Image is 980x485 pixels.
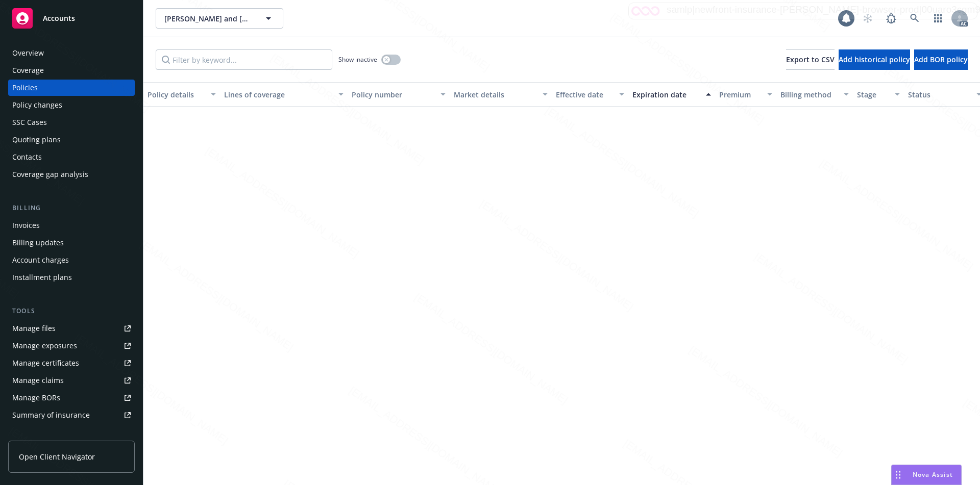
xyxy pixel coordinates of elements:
[908,89,970,100] div: Status
[857,89,889,100] div: Stage
[8,97,135,113] a: Policy changes
[12,320,56,337] div: Manage files
[224,89,332,100] div: Lines of coverage
[904,8,925,29] a: Search
[881,8,901,29] a: Report a Bug
[8,62,135,79] a: Coverage
[156,49,332,70] input: Filter by keyword...
[839,55,910,64] span: Add historical policy
[839,49,910,70] button: Add historical policy
[12,407,90,423] div: Summary of insurance
[552,82,628,107] button: Effective date
[786,55,835,64] span: Export to CSV
[348,82,450,107] button: Policy number
[12,252,69,268] div: Account charges
[8,252,135,268] a: Account charges
[8,338,135,354] a: Manage exposures
[8,149,135,165] a: Contacts
[450,82,552,107] button: Market details
[338,55,377,64] span: Show inactive
[8,407,135,423] a: Summary of insurance
[776,82,853,107] button: Billing method
[148,89,205,100] div: Policy details
[8,114,135,131] a: SSC Cases
[8,269,135,286] a: Installment plans
[12,132,61,148] div: Quoting plans
[8,132,135,148] a: Quoting plans
[156,8,283,29] button: [PERSON_NAME] and [US_STATE][PERSON_NAME] (PL)
[8,390,135,406] a: Manage BORs
[12,149,42,165] div: Contacts
[8,372,135,389] a: Manage claims
[8,306,135,316] div: Tools
[628,82,715,107] button: Expiration date
[8,4,135,33] a: Accounts
[913,470,953,479] span: Nova Assist
[780,89,838,100] div: Billing method
[12,114,47,131] div: SSC Cases
[8,45,135,61] a: Overview
[12,235,64,251] div: Billing updates
[556,89,613,100] div: Effective date
[143,82,220,107] button: Policy details
[12,62,44,79] div: Coverage
[12,80,38,96] div: Policies
[220,82,348,107] button: Lines of coverage
[12,355,79,371] div: Manage certificates
[891,465,962,485] button: Nova Assist
[8,355,135,371] a: Manage certificates
[12,390,60,406] div: Manage BORs
[853,82,904,107] button: Stage
[8,235,135,251] a: Billing updates
[914,55,968,64] span: Add BOR policy
[454,89,536,100] div: Market details
[857,8,878,29] a: Start snowing
[928,8,948,29] a: Switch app
[12,269,72,286] div: Installment plans
[12,217,40,234] div: Invoices
[12,372,64,389] div: Manage claims
[786,49,835,70] button: Export to CSV
[8,80,135,96] a: Policies
[715,82,776,107] button: Premium
[8,166,135,183] a: Coverage gap analysis
[12,166,88,183] div: Coverage gap analysis
[12,338,77,354] div: Manage exposures
[892,465,904,484] div: Drag to move
[352,89,434,100] div: Policy number
[719,89,761,100] div: Premium
[12,45,44,61] div: Overview
[12,97,62,113] div: Policy changes
[8,320,135,337] a: Manage files
[914,49,968,70] button: Add BOR policy
[164,13,253,24] span: [PERSON_NAME] and [US_STATE][PERSON_NAME] (PL)
[8,203,135,213] div: Billing
[43,14,75,22] span: Accounts
[19,451,95,462] span: Open Client Navigator
[8,217,135,234] a: Invoices
[632,89,700,100] div: Expiration date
